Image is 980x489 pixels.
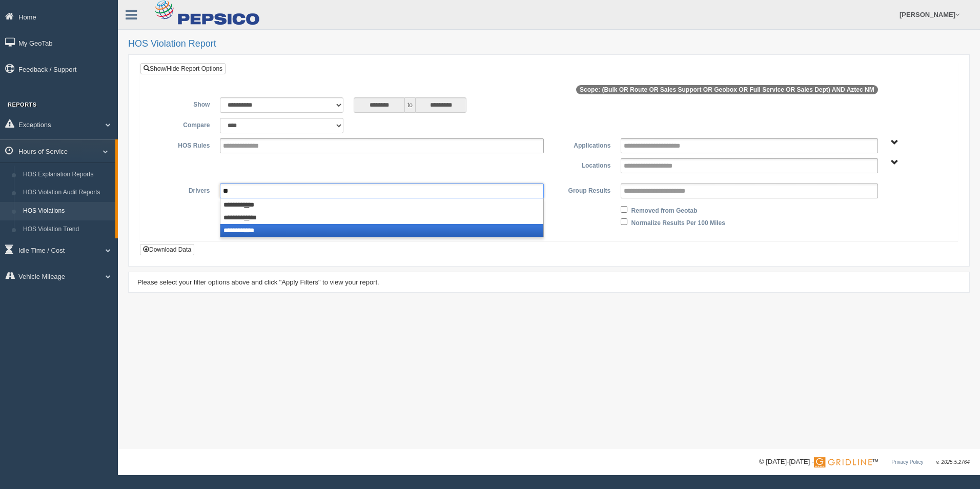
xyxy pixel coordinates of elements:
[631,216,725,228] label: Normalize Results Per 100 Miles
[18,220,115,239] a: HOS Violation Trend
[576,85,878,94] span: Scope: (Bulk OR Route OR Sales Support OR Geobox OR Full Service OR Sales Dept) AND Aztec NM
[140,63,226,74] a: Show/Hide Report Options
[18,166,115,184] a: HOS Explanation Reports
[814,457,872,467] img: Gridline
[148,138,215,151] label: HOS Rules
[891,459,923,465] a: Privacy Policy
[549,184,616,196] label: Group Results
[18,202,115,220] a: HOS Violations
[18,184,115,202] a: HOS Violation Audit Reports
[936,459,970,465] span: v. 2025.5.2764
[759,457,970,467] div: © [DATE]-[DATE] - ™
[140,244,194,255] button: Download Data
[148,184,215,196] label: Drivers
[137,278,379,286] span: Please select your filter options above and click "Apply Filters" to view your report.
[549,158,616,171] label: Locations
[631,203,698,216] label: Removed from Geotab
[128,39,970,49] h2: HOS Violation Report
[549,138,616,151] label: Applications
[405,97,415,113] span: to
[148,118,215,130] label: Compare
[148,97,215,110] label: Show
